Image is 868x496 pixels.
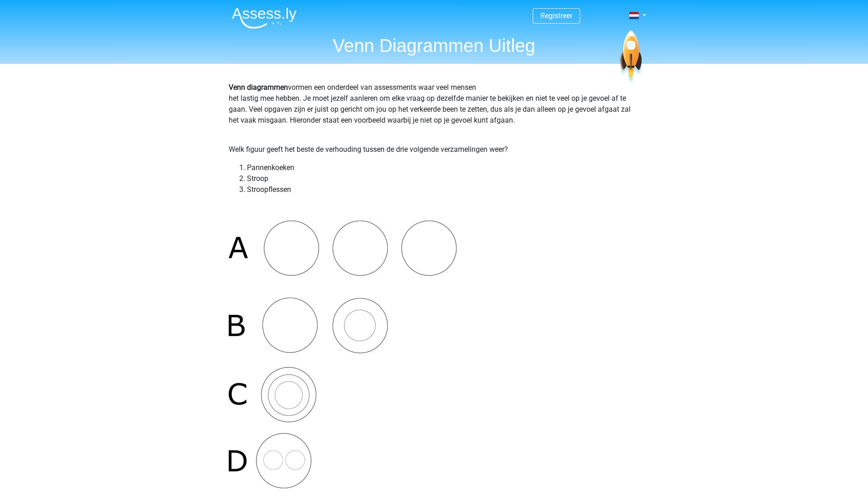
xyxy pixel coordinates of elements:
h1: Venn Diagrammen Uitleg [225,35,644,57]
a: Registreer [540,11,572,20]
p: vormen een onderdeel van assessments waar veel mensen het lastig mee hebben. Je moet jezelf aanle... [229,82,640,137]
img: Assessly [232,7,297,29]
img: image2.png [229,221,457,488]
li: Stroopflessen [247,184,640,195]
p: Welk figuur geeft het beste de verhouding tussen de drie volgende verzamelingen weer? [229,144,640,155]
img: spaceship.7d73109d6933.svg [618,31,643,84]
b: Venn diagrammen [229,83,288,92]
li: Stroop [247,173,640,184]
li: Pannenkoeken [247,162,640,173]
